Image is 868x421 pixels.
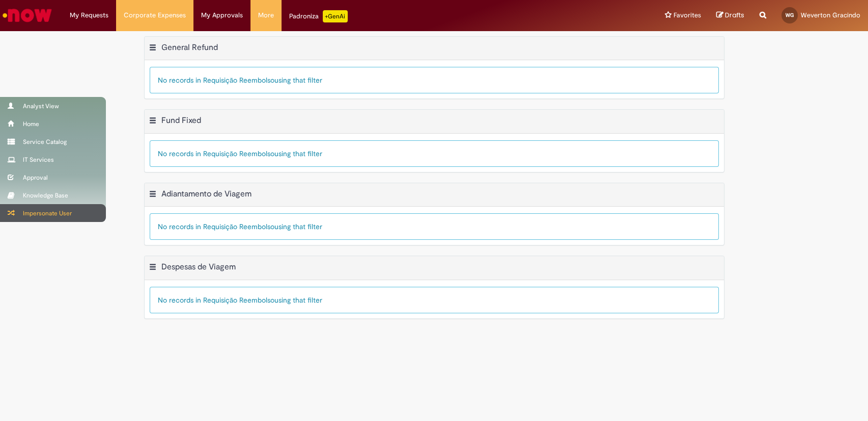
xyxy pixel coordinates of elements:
[274,222,322,231] span: using that filter
[149,262,157,275] button: Despesas de Viagem Context Menu
[150,213,719,240] div: No records in Requisição Reembolso
[323,10,348,22] p: +GenAi
[801,11,860,19] span: Weverton Gracindo
[150,287,719,313] div: No records in Requisição Reembolso
[289,10,348,22] div: Padroniza
[674,10,701,20] span: Favorites
[161,262,236,273] h2: Despesas de Viagem
[201,10,243,20] span: My Approvals
[161,189,251,199] h2: Adiantamento de Viagem
[161,42,218,53] h2: General Refund
[149,189,157,202] button: Adiantamento de Viagem Context Menu
[149,115,157,129] button: Fund Fixed Context Menu
[124,10,186,20] span: Corporate Expenses
[274,149,322,158] span: using that filter
[274,76,322,85] span: using that filter
[149,42,157,56] button: General Refund Context Menu
[161,115,201,126] h2: Fund Fixed
[786,12,794,18] span: WG
[150,67,719,93] div: No records in Requisição Reembolso
[150,140,719,167] div: No records in Requisição Reembolso
[274,295,322,305] span: using that filter
[716,11,744,20] a: Drafts
[258,10,274,20] span: More
[725,10,744,20] span: Drafts
[1,5,53,26] img: ServiceNow
[70,10,108,20] span: My Requests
